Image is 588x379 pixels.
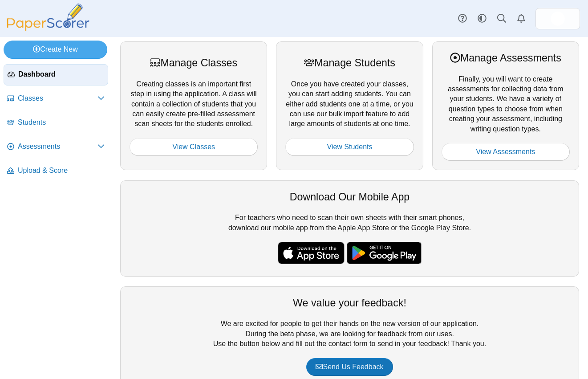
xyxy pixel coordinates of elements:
div: Manage Classes [130,56,258,70]
a: Send Us Feedback [306,358,393,376]
div: Finally, you will want to create assessments for collecting data from your students. We have a va... [432,41,579,170]
img: google-play-badge.png [347,242,422,264]
a: Upload & Score [4,160,108,182]
a: View Assessments [442,143,570,161]
div: Download Our Mobile App [130,190,570,204]
a: Create New [4,41,107,58]
a: Alerts [511,9,531,29]
span: Students [18,118,105,127]
a: View Classes [130,138,258,156]
div: Once you have created your classes, you can start adding students. You can either add students on... [276,41,423,170]
div: Manage Assessments [442,51,570,65]
a: Classes [4,88,108,110]
a: View Students [285,138,414,156]
a: Assessments [4,136,108,158]
a: PaperScorer [4,24,93,32]
img: PaperScorer [4,4,93,31]
img: apple-store-badge.svg [278,242,345,264]
a: Dashboard [4,64,108,86]
span: Dashboard [18,69,104,79]
span: Upload & Score [18,166,105,175]
span: Assessments [18,142,97,151]
a: Students [4,112,108,134]
div: Manage Students [285,56,414,70]
span: Classes [18,94,97,103]
span: Casey Shaffer [551,12,565,26]
span: Send Us Feedback [316,363,383,371]
div: For teachers who need to scan their own sheets with their smart phones, download our mobile app f... [120,180,579,277]
div: Creating classes is an important first step in using the application. A class will contain a coll... [120,41,267,170]
div: We value your feedback! [130,296,570,310]
a: ps.08Dk8HiHb5BR1L0X [535,8,580,29]
img: ps.08Dk8HiHb5BR1L0X [551,12,565,26]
